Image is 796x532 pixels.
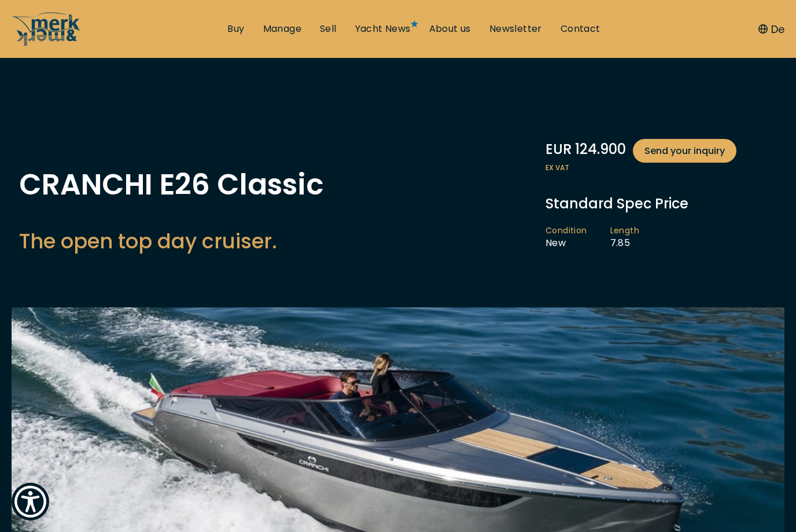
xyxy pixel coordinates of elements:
[561,23,600,35] a: Contact
[546,163,777,173] span: ex VAT
[355,23,411,35] a: Yacht News
[263,23,301,35] a: Manage
[644,144,725,158] span: Send your inquiry
[610,225,662,250] li: 7.85
[12,483,49,520] button: Show Accessibility Preferences
[633,139,736,163] a: Send your inquiry
[546,139,777,163] div: EUR 124.900
[12,36,81,50] a: /
[758,21,784,37] button: De
[19,227,323,255] h2: The open top day cruiser.
[546,194,688,213] span: Standard Spec Price
[546,225,587,237] span: Condition
[227,23,244,35] a: Buy
[19,170,323,199] h1: CRANCHI E26 Classic
[489,23,542,35] a: Newsletter
[546,225,610,250] li: New
[610,225,639,237] span: Length
[429,23,471,35] a: About us
[320,23,337,35] a: Sell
